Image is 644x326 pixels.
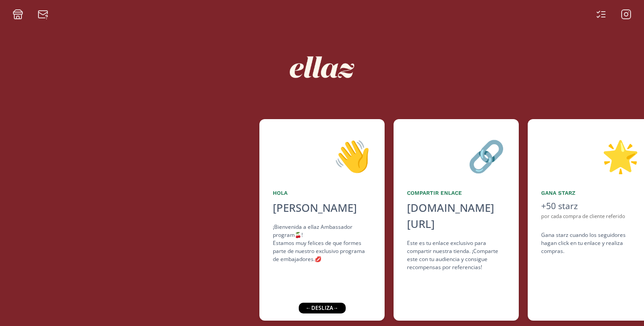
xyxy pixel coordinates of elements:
div: Gana starz [541,189,640,197]
img: nKmKAABZpYV7 [282,27,362,107]
div: [PERSON_NAME] [273,200,371,216]
div: +50 starz [541,200,640,213]
div: 👋 [273,133,371,178]
div: ← desliza → [298,303,345,313]
div: por cada compra de cliente referido [541,213,640,220]
div: Compartir Enlace [407,189,505,197]
div: ¡Bienvenida a ellaz Ambassador program🍒! Estamos muy felices de que formes parte de nuestro exclu... [273,223,371,263]
div: [DOMAIN_NAME][URL] [407,200,505,232]
div: Este es tu enlace exclusivo para compartir nuestra tienda. ¡Comparte este con tu audiencia y cons... [407,239,505,271]
div: Gana starz cuando los seguidores hagan click en tu enlace y realiza compras . [541,231,640,255]
div: Hola [273,189,371,197]
div: 🌟 [541,133,640,178]
div: 🔗 [407,133,505,178]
